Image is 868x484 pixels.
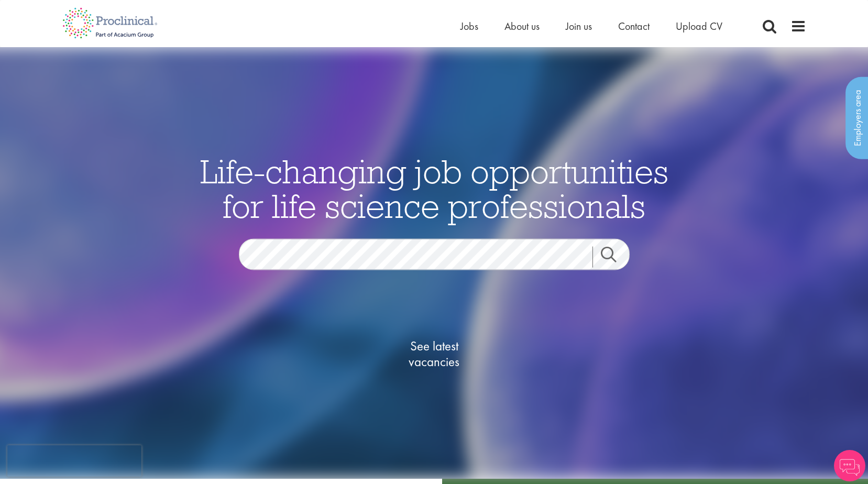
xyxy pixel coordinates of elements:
a: Join us [566,19,592,33]
span: See latest vacancies [382,338,487,370]
iframe: reCAPTCHA [7,445,141,477]
a: Jobs [460,19,478,33]
a: About us [504,19,540,33]
img: Chatbot [834,450,865,481]
a: Contact [618,19,650,33]
a: See latestvacancies [382,296,487,412]
a: Job search submit button [592,247,638,268]
span: Life-changing job opportunities for life science professionals [200,150,668,227]
a: Upload CV [676,19,722,33]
